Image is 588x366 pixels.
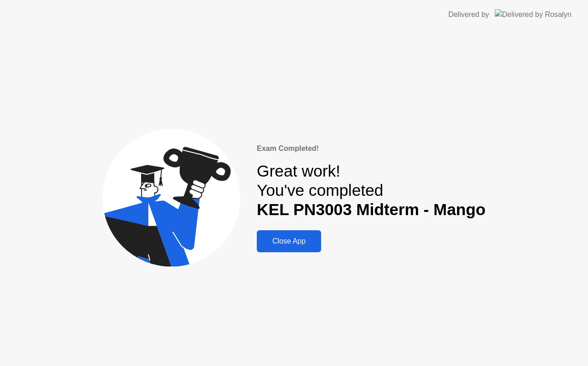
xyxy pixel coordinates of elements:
[495,9,571,20] img: Delivered by Rosalyn
[257,230,321,252] button: Close App
[260,237,318,245] div: Close App
[257,161,486,220] div: Great work! You've completed
[448,9,489,20] div: Delivered by
[257,200,486,218] b: KEL PN3003 Midterm - Mango
[257,143,486,154] div: Exam Completed!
